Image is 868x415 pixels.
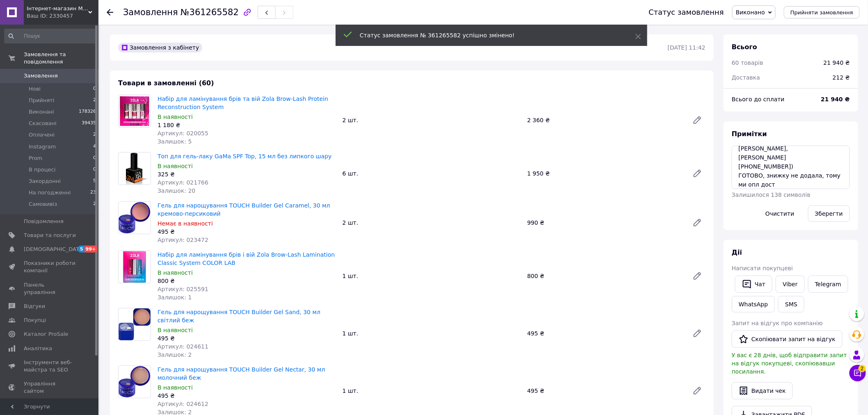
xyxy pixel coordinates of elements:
[689,325,706,342] a: Редагувати
[78,246,85,253] span: 5
[790,9,853,16] span: Прийняти замовлення
[732,130,767,138] span: Примітки
[79,108,96,116] span: 178326
[689,268,706,284] a: Редагувати
[859,365,866,372] span: 2
[339,270,524,282] div: 1 шт.
[732,146,850,189] textarea: alverdievaliudmila перевірити на тро РОЗДРУКУВАЛА на коробці написати (66125 [PERSON_NAME], [PERS...
[24,218,64,225] span: Повідомлення
[158,187,195,194] span: Залишок: 20
[29,166,55,173] span: В процесі
[24,281,76,296] span: Панель управління
[158,138,192,145] span: Залишок: 5
[158,294,192,301] span: Залишок: 1
[24,72,58,80] span: Замовлення
[339,385,524,397] div: 1 шт.
[524,328,686,339] div: 495 ₴
[123,7,178,17] span: Замовлення
[850,365,866,381] button: Чат з покупцем2
[82,120,96,127] span: 39435
[24,260,76,274] span: Показники роботи компанії
[732,320,823,326] span: Запит на відгук про компанію
[29,201,57,208] span: Самовивіз
[93,85,96,93] span: 0
[119,366,151,398] img: Гель для нарощування TOUCH Builder Gel Nectar, 30 мл молочний беж
[735,276,772,293] button: Чат
[732,192,811,198] span: Залишилося 138 символів
[24,380,76,395] span: Управління сайтом
[668,44,706,51] time: [DATE] 11:42
[180,7,239,17] span: №361265582
[24,303,45,310] span: Відгуки
[158,114,193,120] span: В наявності
[27,12,98,20] div: Ваш ID: 2330457
[29,131,55,139] span: Оплачені
[119,308,151,340] img: Гель для нарощування TOUCH Builder Gel Sand, 30 мл світлий беж
[29,155,42,162] span: Prom
[24,359,76,374] span: Інструменти веб-майстра та SEO
[24,331,68,338] span: Каталог ProSale
[158,392,336,400] div: 495 ₴
[119,202,151,234] img: Гель для нарощування TOUCH Builder Gel Caramel, 30 мл кремово-персиковий
[119,251,151,283] img: Набір для ламінування брів і вій Zola Brow-Lash Lamination Classic System COLOR LAB
[360,31,615,39] div: Статус замовлення № 361265582 успішно змінено!
[85,246,98,253] span: 99+
[158,351,192,358] span: Залишок: 2
[158,179,208,186] span: Артикул: 021766
[339,217,524,228] div: 2 шт.
[158,277,336,285] div: 800 ₴
[158,269,193,276] span: В наявності
[828,68,855,87] div: 212 ₴
[158,121,336,129] div: 1 180 ₴
[339,168,524,179] div: 6 шт.
[119,95,151,127] img: Набір для ламінування брів та вій Zola Brow-Lash Protein Reconstruction System
[524,270,686,282] div: 800 ₴
[524,168,686,179] div: 1 950 ₴
[158,153,332,160] a: Топ для гель-лаку GaMa SPF Top, 15 мл без липкого шару
[776,276,804,293] a: Viber
[90,189,96,196] span: 23
[158,366,325,381] a: Гель для нарощування TOUCH Builder Gel Nectar, 30 мл молочний беж
[158,163,193,169] span: В наявності
[24,232,76,239] span: Товари та послуги
[158,327,193,333] span: В наявності
[732,249,742,256] span: Дії
[732,74,760,81] span: Доставка
[824,59,850,67] div: 21 940 ₴
[93,131,96,139] span: 2
[27,5,88,12] span: Інтернет-магазин MISVANNA
[808,276,848,293] a: Telegram
[158,251,335,266] a: Набір для ламінування брів і вій Zola Brow-Lash Lamination Classic System COLOR LAB
[784,6,860,18] button: Прийняти замовлення
[689,383,706,399] a: Редагувати
[339,114,524,126] div: 2 шт.
[93,201,96,208] span: 2
[118,79,214,87] span: Товари в замовленні (60)
[339,328,524,339] div: 1 шт.
[29,85,41,93] span: Нові
[29,97,54,104] span: Прийняті
[24,246,85,253] span: [DEMOGRAPHIC_DATA]
[29,120,57,127] span: Скасовані
[732,296,775,312] a: WhatsApp
[158,237,208,243] span: Артикул: 023472
[24,51,98,66] span: Замовлення та повідомлення
[24,345,52,352] span: Аналітика
[524,217,686,228] div: 990 ₴
[689,165,706,182] a: Редагувати
[29,189,71,196] span: На погодженні
[758,205,802,222] button: Очистити
[732,265,793,271] span: Написати покупцеві
[158,228,336,236] div: 495 ₴
[119,153,151,185] img: Топ для гель-лаку GaMa SPF Top, 15 мл без липкого шару
[732,352,847,375] span: У вас є 28 днів, щоб відправити запит на відгук покупцеві, скопіювавши посилання.
[158,96,328,110] a: Набір для ламінування брів та вій Zola Brow-Lash Protein Reconstruction System
[732,96,785,103] span: Всього до сплати
[158,220,213,227] span: Немає в наявності
[778,296,804,312] button: SMS
[158,334,336,342] div: 495 ₴
[118,43,202,52] div: Замовлення з кабінету
[158,401,208,407] span: Артикул: 024612
[524,114,686,126] div: 2 360 ₴
[736,9,765,16] span: Виконано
